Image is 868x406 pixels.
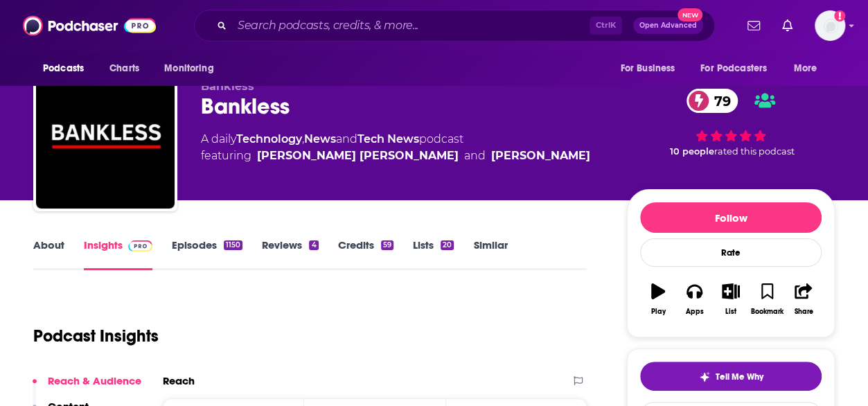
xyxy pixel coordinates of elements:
button: Bookmark [749,274,785,324]
button: tell me why sparkleTell Me Why [640,362,822,391]
button: List [713,274,749,324]
a: Tech News [357,132,419,145]
button: open menu [691,55,787,82]
span: More [794,59,817,78]
span: New [677,8,702,21]
button: Apps [676,274,712,324]
button: Open AdvancedNew [633,17,703,34]
div: A daily podcast [201,131,590,164]
button: open menu [610,55,692,82]
img: Podchaser Pro [128,240,152,251]
a: Charts [100,55,148,82]
img: Podchaser - Follow, Share and Rate Podcasts [23,12,156,39]
a: Credits59 [338,238,393,270]
span: Open Advanced [639,22,697,29]
div: List [725,308,736,316]
img: tell me why sparkle [699,371,710,382]
div: Apps [686,308,704,316]
a: Reviews4 [262,238,318,270]
span: For Podcasters [700,59,767,78]
button: Play [640,274,676,324]
span: Monitoring [164,59,213,78]
button: Show profile menu [815,10,845,41]
h1: Podcast Insights [33,326,159,346]
span: featuring [201,148,590,164]
h2: Reach [163,374,195,387]
a: Ryan Sean Adams [257,148,459,164]
a: Similar [473,238,507,270]
span: 79 [700,89,738,113]
span: and [464,148,486,164]
div: Bookmark [751,308,783,316]
input: Search podcasts, credits, & more... [232,15,590,37]
div: Share [794,308,813,316]
div: Search podcasts, credits, & more... [194,10,715,42]
button: Reach & Audience [33,374,141,400]
a: News [304,132,336,145]
span: and [336,132,357,145]
div: 59 [381,240,393,250]
img: Bankless [36,70,175,209]
div: Play [651,308,666,316]
span: Bankless [201,80,254,93]
a: Show notifications dropdown [742,14,765,37]
a: Show notifications dropdown [777,14,798,37]
img: User Profile [815,10,845,41]
span: Podcasts [43,59,84,78]
span: Logged in as aridings [815,10,845,41]
div: 20 [441,240,454,250]
a: Lists20 [413,238,454,270]
a: Episodes1150 [172,238,242,270]
div: Rate [640,238,822,267]
a: 79 [687,89,738,113]
button: open menu [784,55,835,82]
span: rated this podcast [714,146,795,157]
button: open menu [154,55,231,82]
p: Reach & Audience [48,374,141,387]
div: 1150 [224,240,242,250]
div: 4 [309,240,318,250]
span: For Business [620,59,675,78]
span: Tell Me Why [716,371,763,382]
button: open menu [33,55,102,82]
a: InsightsPodchaser Pro [84,238,152,270]
a: About [33,238,64,270]
span: 10 people [670,146,714,157]
button: Follow [640,202,822,233]
span: Charts [109,59,139,78]
a: Technology [236,132,302,145]
button: Share [786,274,822,324]
a: David Hoffman [491,148,590,164]
span: , [302,132,304,145]
div: 79 10 peoplerated this podcast [627,80,835,166]
span: Ctrl K [590,17,622,35]
svg: Add a profile image [834,10,845,21]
